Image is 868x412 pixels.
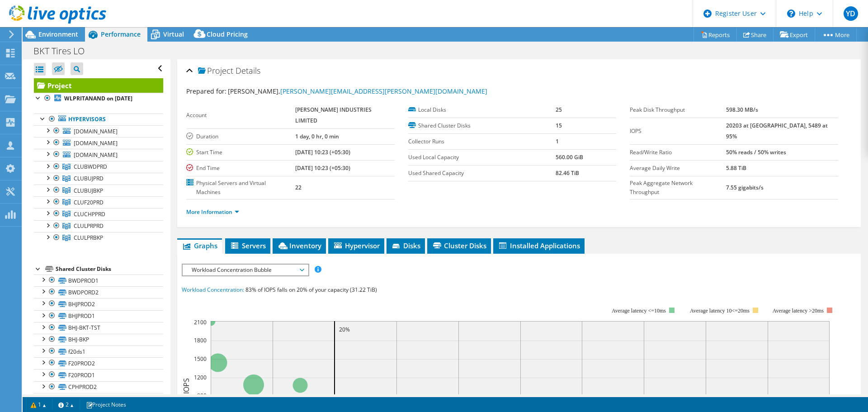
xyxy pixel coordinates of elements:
label: Prepared for: [186,87,226,95]
a: CLUBUJBKP [34,185,163,196]
h1: BKT Tires LO [29,46,99,56]
label: Account [186,111,295,120]
label: Peak Aggregate Network Throughput [630,179,726,197]
label: Duration [186,132,295,141]
a: WLPRITANAND on [DATE] [34,93,163,104]
b: 20203 at [GEOGRAPHIC_DATA], 5489 at 95% [726,122,828,140]
a: [PERSON_NAME][EMAIL_ADDRESS][PERSON_NAME][DOMAIN_NAME] [280,87,487,95]
a: F20PROD1 [34,369,163,381]
span: Cloud Pricing [207,30,248,38]
a: [DOMAIN_NAME] [34,137,163,149]
a: CLUF20PRD [34,196,163,208]
span: Cluster Disks [432,241,486,250]
a: BHJPROD2 [34,298,163,310]
a: CPHPROD1 [34,393,163,405]
b: 7.55 gigabits/s [726,184,764,191]
b: 1 day, 0 hr, 0 min [295,133,339,140]
a: Export [773,28,815,42]
span: CLUF20PRD [74,199,104,206]
span: CLULPRPRD [74,222,104,230]
span: Performance [101,30,141,38]
label: Shared Cluster Disks [408,121,556,130]
span: [DOMAIN_NAME] [74,151,118,159]
a: BHJPROD1 [34,310,163,322]
a: Project Notes [80,399,132,410]
a: CLULPRBKP [34,232,163,244]
a: BWDPROD1 [34,275,163,286]
a: f20ds1 [34,346,163,357]
a: CLUBUJPRD [34,173,163,185]
span: CLUBWDPRD [74,163,107,170]
label: Physical Servers and Virtual Machines [186,179,295,197]
a: [DOMAIN_NAME] [34,149,163,161]
label: Start Time [186,148,295,157]
a: BHJ-BKT-TST [34,322,163,334]
span: [DOMAIN_NAME] [74,128,118,135]
span: Environment [38,30,78,38]
a: Reports [693,28,737,42]
label: Peak Disk Throughput [630,105,726,114]
label: End Time [186,164,295,173]
b: 15 [556,122,562,129]
text: 2100 [194,318,207,326]
span: Hypervisor [333,241,380,250]
label: Local Disks [408,105,556,114]
tspan: Average latency <=10ms [612,308,666,314]
b: 560.00 GiB [556,153,583,161]
a: Share [736,28,774,42]
b: [DATE] 10:23 (+05:30) [295,148,350,156]
span: CLUBUJBKP [74,187,103,194]
label: Used Shared Capacity [408,169,556,178]
a: BWDPORD2 [34,286,163,298]
text: 20% [339,326,350,333]
span: Installed Applications [498,241,580,250]
span: Servers [230,241,266,250]
span: Workload Concentration: [182,286,244,294]
text: 1200 [194,374,207,381]
b: 25 [556,106,562,114]
span: 83% of IOPS falls on 20% of your capacity (31.22 TiB) [245,286,377,294]
a: More [815,28,857,42]
span: YD [844,6,858,21]
b: 1 [556,137,559,145]
label: Read/Write Ratio [630,148,726,157]
text: 900 [197,392,207,399]
span: [PERSON_NAME], [228,87,487,95]
span: [DOMAIN_NAME] [74,139,118,147]
span: Graphs [182,241,217,250]
b: 22 [295,184,302,191]
span: CLUBUJPRD [74,175,104,182]
svg: \n [787,9,795,18]
span: Disks [391,241,420,250]
a: BHJ-BKP [34,334,163,346]
span: CLUCHPPRD [74,210,105,218]
text: IOPS [181,378,191,394]
b: [DATE] 10:23 (+05:30) [295,164,350,172]
text: Average latency >20ms [773,308,824,314]
b: 598.30 MB/s [726,106,758,114]
text: 1500 [194,355,207,363]
span: Virtual [163,30,184,38]
a: CPHPROD2 [34,381,163,393]
span: Inventory [277,241,321,250]
a: CLUBWDPRD [34,161,163,173]
b: WLPRITANAND on [DATE] [64,95,132,102]
div: Shared Cluster Disks [56,264,163,275]
span: CLULPRBKP [74,234,103,242]
b: 50% reads / 50% writes [726,148,786,156]
span: Details [236,65,260,76]
a: [DOMAIN_NAME] [34,125,163,137]
a: Hypervisors [34,114,163,125]
tspan: Average latency 10<=20ms [690,308,750,314]
span: Workload Concentration Bubble [187,265,303,275]
a: Project [34,78,163,93]
a: CLUCHPPRD [34,208,163,220]
a: CLULPRPRD [34,220,163,232]
label: Used Local Capacity [408,153,556,162]
a: F20PROD2 [34,357,163,369]
a: 2 [52,399,80,410]
span: Project [198,66,233,76]
b: 82.46 TiB [556,169,579,177]
b: [PERSON_NAME] INDUSTRIES LIMITED [295,106,372,124]
a: 1 [24,399,52,410]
